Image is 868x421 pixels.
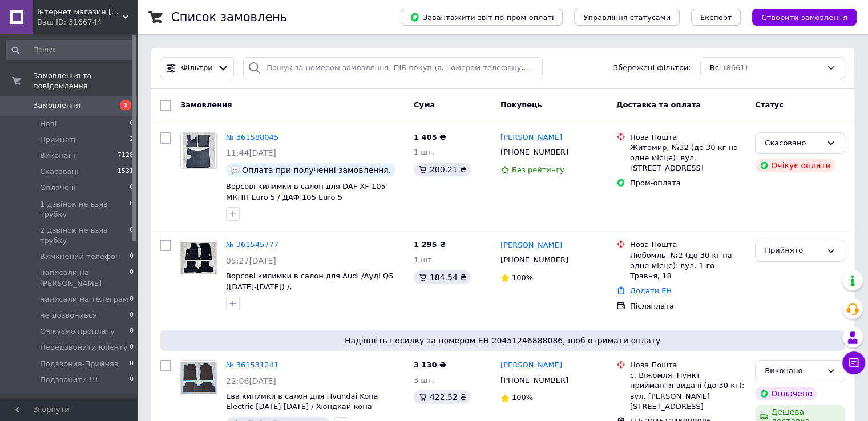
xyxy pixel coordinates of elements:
span: не дозвонився [40,310,97,321]
input: Пошук за номером замовлення, ПІБ покупця, номером телефону, Email, номером накладної [243,57,543,79]
span: 1 295 ₴ [414,240,446,249]
span: 05:27[DATE] [226,256,276,265]
span: Інтернет магазин Avtokovrik.in.ua [37,7,123,17]
span: Доставка та оплата [616,100,701,109]
span: 1 шт. [414,148,434,156]
span: 1 405 ₴ [414,133,446,141]
a: Фото товару [180,240,217,276]
span: Cума [414,100,435,109]
span: Оплачені [40,183,76,193]
a: Додати ЕН [630,286,672,295]
span: Подзвонити !!! [40,375,98,385]
span: Без рейтингу [512,165,564,174]
img: Фото товару [183,133,214,168]
span: 0 [130,225,134,246]
span: Покупець [500,100,542,109]
div: Житомир, №32 (до 30 кг на одне місце): вул. [STREET_ADDRESS] [630,143,746,174]
span: 0 [130,359,134,369]
a: Ворсові килимки в салон для DAF XF 105 МКПП Euro 5 / ДАФ 105 Euro 5 [226,182,386,201]
span: [PHONE_NUMBER] [500,256,568,264]
a: № 361531241 [226,361,278,369]
a: № 361545777 [226,240,278,249]
button: Чат з покупцем [842,351,865,374]
img: :speech_balloon: [231,165,240,175]
span: Надішліть посилку за номером ЕН 20451246888086, щоб отримати оплату [164,335,841,346]
div: Виконано [765,365,822,377]
div: 200.21 ₴ [414,163,471,176]
span: Подзвонив-Прийняв [40,359,118,369]
span: [PHONE_NUMBER] [500,376,568,384]
span: 11:44[DATE] [226,148,276,157]
span: Оплата при полученні замовлення. [242,165,391,175]
span: Передзвонити клієнту [40,342,127,353]
span: Збережені фільтри: [613,63,691,74]
a: Фото товару [180,360,217,396]
div: Нова Пошта [630,132,746,143]
span: 0 [130,199,134,220]
span: Всі [710,63,721,74]
div: Скасовано [765,137,822,149]
button: Створити замовлення [752,9,857,26]
span: 0 [130,342,134,353]
span: 0 [130,268,134,288]
span: 1 шт. [414,256,434,264]
span: Статус [755,100,784,109]
button: Завантажити звіт по пром-оплаті [401,9,563,26]
img: Фото товару [181,242,216,274]
span: Управління статусами [583,13,671,22]
a: Фото товару [180,132,217,169]
a: [PERSON_NAME] [500,132,562,143]
a: [PERSON_NAME] [500,240,562,251]
input: Пошук [6,40,135,60]
div: Прийнято [765,245,822,257]
div: 422.52 ₴ [414,390,471,404]
span: [PHONE_NUMBER] [500,148,568,156]
span: 22:06[DATE] [226,377,276,386]
span: 0 [130,119,134,129]
span: Очікуємо проплату [40,326,115,337]
div: Пром-оплата [630,178,746,188]
span: 3 130 ₴ [414,361,446,369]
span: 3 шт. [414,376,434,384]
button: Управління статусами [574,9,680,26]
span: 100% [512,273,533,282]
span: 0 [130,294,134,305]
a: № 361588045 [226,133,278,141]
span: Скасовані [40,167,79,177]
span: Фільтри [181,63,213,74]
div: Післяплата [630,301,746,311]
span: 0 [130,375,134,385]
span: написали на телеграм [40,294,128,305]
img: Фото товару [181,362,216,394]
span: Замовлення [33,100,80,111]
span: написали на [PERSON_NAME] [40,268,130,288]
div: Оплачено [755,387,817,400]
span: 1 дзвінок не взяв трубку [40,199,130,220]
span: 7128 [118,151,134,161]
span: 2 дзвінок не взяв трубку [40,225,130,246]
a: Створити замовлення [741,13,857,21]
span: 0 [130,183,134,193]
span: (8661) [723,63,748,72]
span: Вимкнений телефон [40,252,120,262]
span: 0 [130,326,134,337]
div: с. Віжомля, Пункт приймання-видачі (до 30 кг): вул. [PERSON_NAME][STREET_ADDRESS] [630,370,746,412]
span: 0 [130,252,134,262]
div: Любомль, №2 (до 30 кг на одне місце): вул. 1-го Травня, 18 [630,250,746,282]
button: Експорт [691,9,741,26]
span: Замовлення [180,100,232,109]
span: 1531 [118,167,134,177]
span: 100% [512,393,533,402]
span: Виконані [40,151,75,161]
h1: Список замовлень [171,10,287,24]
span: Прийняті [40,135,75,145]
span: Нові [40,119,56,129]
span: Створити замовлення [761,13,847,22]
span: 1 [120,100,131,110]
div: Ваш ID: 3166744 [37,17,137,27]
span: 0 [130,310,134,321]
span: 2 [130,135,134,145]
div: Нова Пошта [630,240,746,250]
span: Завантажити звіт по пром-оплаті [410,12,554,22]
